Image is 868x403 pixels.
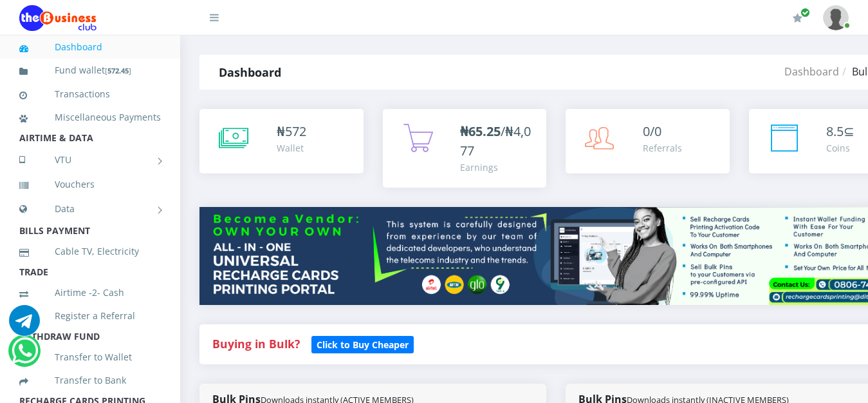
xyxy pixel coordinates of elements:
[643,141,682,155] div: Referrals
[19,237,161,266] a: Cable TV, Electricity
[460,123,501,140] b: ₦65.25
[784,64,839,79] a: Dashboard
[460,123,531,159] span: /₦4,077
[9,315,40,336] a: Chat for support
[107,66,129,75] b: 572.45
[311,336,414,351] a: Click to Buy Cheaper
[19,193,161,225] a: Data
[383,109,547,188] a: ₦65.25/₦4,077 Earnings
[19,144,161,176] a: VTU
[826,123,844,140] span: 8.5
[317,339,409,351] b: Click to Buy Cheaper
[19,366,161,395] a: Transfer to Bank
[19,103,161,132] a: Miscellaneous Payments
[19,342,161,372] a: Transfer to Wallet
[566,109,730,173] a: 0/0 Referrals
[277,122,306,141] div: ₦
[826,122,854,141] div: ⊆
[219,64,281,80] strong: Dashboard
[19,301,161,331] a: Register a Referral
[19,278,161,308] a: Airtime -2- Cash
[460,161,534,174] div: Earnings
[643,123,661,140] span: 0/0
[285,123,306,140] span: 572
[19,55,161,86] a: Fund wallet[572.45]
[793,13,802,23] i: Renew/Upgrade Subscription
[19,79,161,109] a: Transactions
[826,141,854,155] div: Coins
[105,66,131,75] small: [ ]
[19,32,161,62] a: Dashboard
[199,109,364,173] a: ₦572 Wallet
[277,141,306,155] div: Wallet
[19,5,97,31] img: Logo
[19,170,161,199] a: Vouchers
[12,345,38,366] a: Chat for support
[823,5,849,30] img: User
[800,8,810,17] span: Renew/Upgrade Subscription
[212,336,300,351] strong: Buying in Bulk?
